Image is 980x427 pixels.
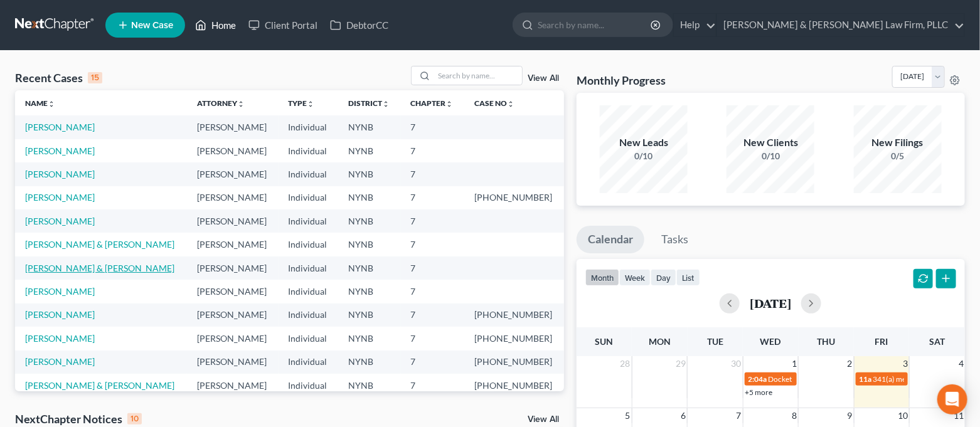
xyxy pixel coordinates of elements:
td: Individual [279,280,339,303]
td: [PERSON_NAME] [187,303,278,327]
a: Attorneyunfold_more [197,98,245,108]
td: NYNB [338,115,401,139]
td: NYNB [338,327,401,350]
td: [PERSON_NAME] [187,209,278,233]
a: [PERSON_NAME] [25,216,95,226]
td: NYNB [338,374,401,397]
span: 28 [619,356,632,371]
td: Individual [279,186,339,209]
div: New Leads [600,135,688,150]
span: 7 [735,408,743,423]
td: 7 [401,233,465,256]
span: Tue [707,336,723,347]
i: unfold_more [446,100,454,108]
a: [PERSON_NAME] [25,309,95,320]
td: NYNB [338,351,401,374]
button: week [619,269,651,286]
td: [PERSON_NAME] [187,115,278,139]
td: [PHONE_NUMBER] [464,374,564,397]
span: Mon [649,336,671,347]
td: 7 [401,374,465,397]
a: [PERSON_NAME] [25,169,95,179]
td: [PHONE_NUMBER] [464,327,564,350]
td: NYNB [338,209,401,233]
i: unfold_more [382,100,390,108]
span: 29 [674,356,687,371]
a: [PERSON_NAME] [25,145,95,156]
td: [PERSON_NAME] [187,162,278,186]
td: Individual [279,115,339,139]
input: Search by name... [434,66,522,85]
span: 9 [846,408,854,423]
a: [PERSON_NAME] [25,356,95,367]
span: Thu [817,336,835,347]
td: [PERSON_NAME] [187,351,278,374]
button: month [585,269,619,286]
span: Sat [929,336,945,347]
td: 7 [401,139,465,162]
a: Case Nounfold_more [474,98,514,108]
a: Districtunfold_more [348,98,390,108]
a: Nameunfold_more [25,98,55,108]
span: 6 [679,408,687,423]
td: NYNB [338,280,401,303]
a: [PERSON_NAME] & [PERSON_NAME] [25,239,174,250]
td: [PERSON_NAME] [187,374,278,397]
a: +5 more [745,387,773,397]
div: 0/10 [600,150,688,162]
td: [PERSON_NAME] [187,327,278,350]
td: 7 [401,351,465,374]
td: [PHONE_NUMBER] [464,186,564,209]
i: unfold_more [307,100,315,108]
i: unfold_more [237,100,245,108]
td: Individual [279,209,339,233]
td: [PERSON_NAME] [187,139,278,162]
a: View All [528,74,559,83]
span: Wed [760,336,781,347]
td: Individual [279,256,339,280]
td: NYNB [338,233,401,256]
span: 5 [624,408,632,423]
span: New Case [131,21,173,30]
a: [PERSON_NAME] & [PERSON_NAME] Law Firm, PLLC [717,14,964,36]
td: [PERSON_NAME] [187,233,278,256]
a: [PERSON_NAME] [25,192,95,203]
div: New Clients [727,135,814,150]
i: unfold_more [507,100,514,108]
div: 0/5 [854,150,942,162]
td: [PERSON_NAME] [187,256,278,280]
span: Sun [595,336,614,347]
a: [PERSON_NAME] [25,333,95,344]
span: 2:04a [748,374,767,384]
a: [PERSON_NAME] [25,122,95,132]
span: 4 [957,356,965,371]
a: View All [528,415,559,424]
td: Individual [279,233,339,256]
td: NYNB [338,139,401,162]
td: Individual [279,351,339,374]
input: Search by name... [538,13,652,36]
td: Individual [279,327,339,350]
a: Home [189,14,242,36]
div: Open Intercom Messenger [937,384,967,414]
h3: Monthly Progress [577,73,666,88]
td: NYNB [338,303,401,327]
button: day [651,269,676,286]
h2: [DATE] [750,297,791,310]
td: 7 [401,209,465,233]
a: DebtorCC [324,14,395,36]
span: 1 [791,356,798,371]
span: Fri [875,336,888,347]
td: 7 [401,186,465,209]
i: unfold_more [48,100,55,108]
td: NYNB [338,162,401,186]
span: Docket Text: for [PERSON_NAME] & [PERSON_NAME] [769,374,947,384]
a: [PERSON_NAME] & [PERSON_NAME] [25,263,174,273]
a: Tasks [650,226,700,253]
td: Individual [279,139,339,162]
td: [PERSON_NAME] [187,280,278,303]
td: 7 [401,280,465,303]
span: 10 [897,408,909,423]
a: [PERSON_NAME] & [PERSON_NAME] [25,380,174,391]
div: 10 [127,413,142,424]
